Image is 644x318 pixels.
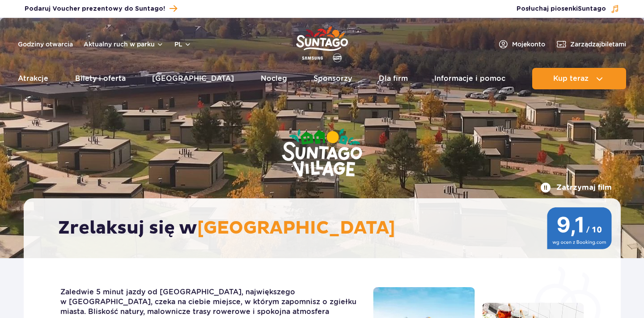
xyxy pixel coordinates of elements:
[314,68,352,89] a: Sponsorzy
[547,207,612,249] img: 9,1/10 wg ocen z Booking.com
[25,4,165,13] span: Podaruj Voucher prezentowy do Suntago!
[84,41,164,48] button: Aktualny ruch w parku
[517,4,606,13] span: Posłuchaj piosenki
[246,94,398,213] img: Suntago Village
[174,40,191,49] button: pl
[25,3,177,15] a: Podaruj Voucher prezentowy do Suntago!
[570,40,626,49] span: Zarządzaj biletami
[18,40,73,49] a: Godziny otwarcia
[434,68,505,89] a: Informacje i pomoc
[18,68,48,89] a: Atrakcje
[296,22,348,63] a: Park of Poland
[553,75,589,83] span: Kup teraz
[58,217,595,239] h2: Zrelaksuj się w
[197,217,395,239] span: [GEOGRAPHIC_DATA]
[578,6,606,12] span: Suntago
[556,39,626,50] a: Zarządzajbiletami
[261,68,287,89] a: Nocleg
[512,40,545,49] span: Moje konto
[498,39,545,50] a: Mojekonto
[75,68,126,89] a: Bilety i oferta
[379,68,408,89] a: Dla firm
[540,182,612,193] button: Zatrzymaj film
[532,68,626,89] button: Kup teraz
[517,4,619,13] button: Posłuchaj piosenkiSuntago
[152,68,234,89] a: [GEOGRAPHIC_DATA]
